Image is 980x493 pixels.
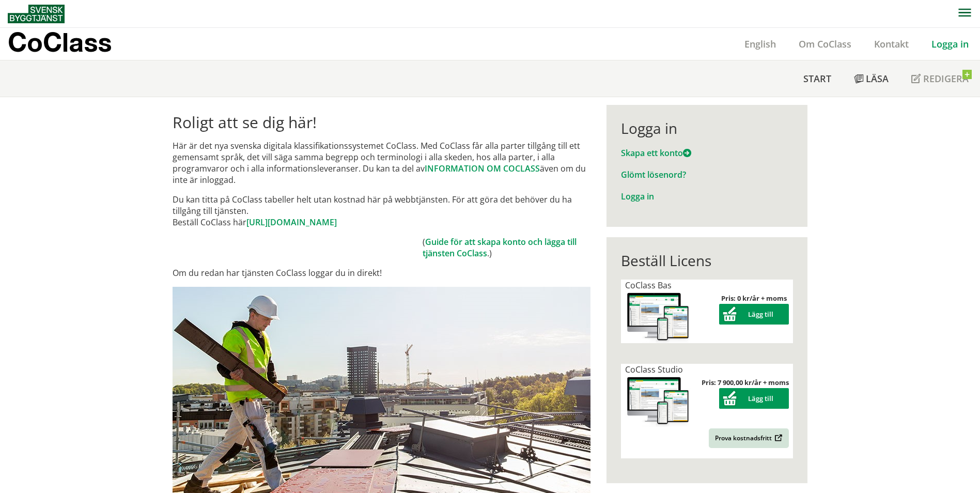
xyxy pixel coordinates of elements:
a: Logga in [621,191,654,202]
a: Lägg till [719,310,789,319]
a: Lägg till [719,394,789,403]
td: ( .) [423,236,590,259]
img: Svensk Byggtjänst [8,5,65,23]
span: Läsa [866,72,889,85]
strong: Pris: 0 kr/år + moms [721,294,787,303]
a: Prova kostnadsfritt [709,428,789,448]
p: Här är det nya svenska digitala klassifikationssystemet CoClass. Med CoClass får alla parter till... [173,140,590,186]
strong: Pris: 7 900,00 kr/år + moms [702,378,789,387]
button: Lägg till [719,304,789,325]
div: Logga in [621,119,793,137]
a: CoClass [8,28,134,60]
a: Kontakt [863,38,920,50]
a: Läsa [843,60,900,97]
button: Lägg till [719,388,789,409]
p: Om du redan har tjänsten CoClass loggar du in direkt! [173,267,590,279]
a: Skapa ett konto [621,147,691,159]
img: coclass-license.jpg [625,375,691,427]
img: Outbound.png [773,434,783,442]
img: coclass-license.jpg [625,291,691,343]
a: [URL][DOMAIN_NAME] [246,217,337,228]
span: CoClass Bas [625,280,672,291]
a: Om CoClass [787,38,863,50]
a: INFORMATION OM COCLASS [425,163,540,174]
a: Logga in [920,38,980,50]
span: Start [803,72,831,85]
span: CoClass Studio [625,364,683,375]
a: Start [792,60,843,97]
p: Du kan titta på CoClass tabeller helt utan kostnad här på webbtjänsten. För att göra det behöver ... [173,194,590,228]
h1: Roligt att se dig här! [173,113,590,132]
a: Guide för att skapa konto och lägga till tjänsten CoClass [423,236,577,259]
div: Beställ Licens [621,252,793,269]
p: CoClass [8,36,112,48]
a: English [733,38,787,50]
a: Glömt lösenord? [621,169,686,180]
